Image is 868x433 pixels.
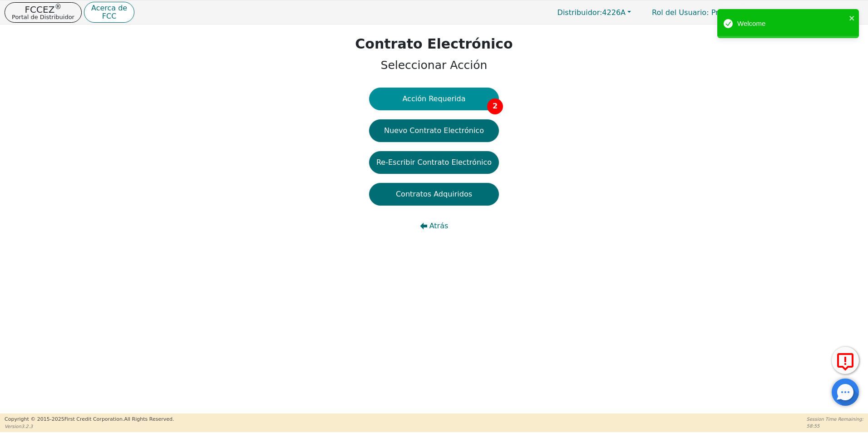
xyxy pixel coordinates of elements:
p: Primario [643,4,750,21]
h1: Contrato Electrónico [355,36,513,52]
sup: ® [54,3,61,11]
p: Session Time Remaining: [807,416,863,423]
div: Welcome [737,19,846,29]
span: Distribuidor: [557,8,602,17]
span: Atrás [429,221,449,231]
button: Contratos Adquiridos [369,183,499,206]
span: All Rights Reserved. [124,416,174,422]
p: Copyright © 2015- 2025 First Credit Corporation. [5,416,174,423]
p: Version 3.2.3 [5,423,174,430]
p: Portal de Distribuidor [12,14,74,20]
span: 2 [487,98,503,114]
p: Acerca de [91,5,127,12]
button: FCCEZ®Portal de Distribuidor [5,2,82,23]
button: Re-Escribir Contrato Electrónico [369,151,499,174]
button: Atrás [369,215,499,237]
p: 58:55 [807,423,863,429]
span: 4226A [557,8,626,17]
button: Distribuidor:4226A [548,5,641,20]
button: Nuevo Contrato Electrónico [369,119,499,142]
span: Rol del Usuario : [652,8,709,17]
button: close [849,13,855,23]
p: FCC [91,13,127,20]
button: Acerca deFCC [84,2,134,23]
button: Acción Requerida2 [369,88,499,110]
p: FCCEZ [12,5,74,14]
button: Reportar Error a FCC [832,347,859,374]
button: 4226A:[PERSON_NAME] [753,5,863,20]
a: Rol del Usuario: Primario [643,4,750,21]
p: Seleccionar Acción [355,57,513,74]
